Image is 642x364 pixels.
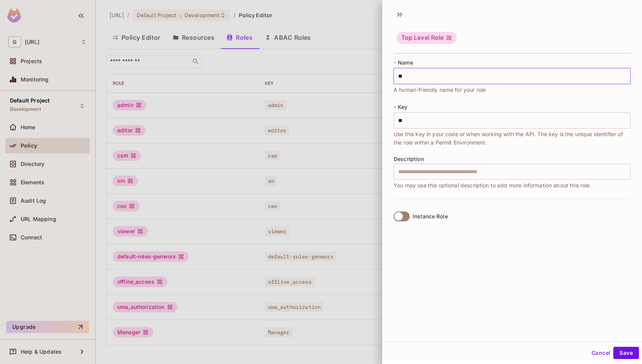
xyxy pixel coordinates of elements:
button: Cancel [588,347,613,359]
span: Name [398,60,413,66]
span: Use this key in your code or when working with the API. The key is the unique identifier of the r... [394,130,631,147]
span: Description [394,156,424,162]
span: A human-friendly name for your role [394,86,486,94]
div: Top Level Role [397,32,457,44]
span: Key [398,104,407,110]
div: Instance Role [413,213,448,219]
button: Save [613,347,639,359]
span: You may use this optional description to add more information about this role. [394,181,592,190]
